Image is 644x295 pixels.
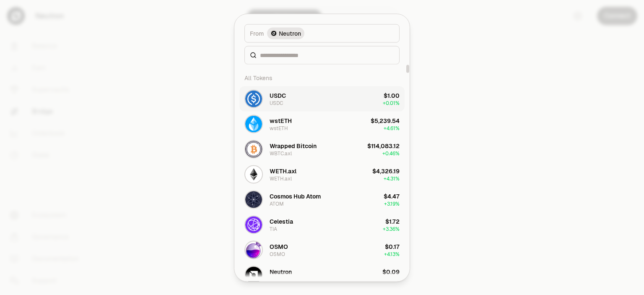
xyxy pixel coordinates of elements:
div: wstETH [270,125,288,131]
button: USDC LogoUSDCUSDC$1.00+0.01% [239,86,405,111]
button: WETH.axl LogoWETH.axlWETH.axl$4,326.19+4.31% [239,162,405,187]
img: wstETH Logo [245,115,262,132]
div: $0.17 [385,242,400,251]
div: All Tokens [239,69,405,86]
div: OSMO [270,251,285,257]
div: TIA [270,225,277,232]
div: NTRN [270,276,283,282]
span: + 4.61% [384,125,400,131]
img: WBTC.axl Logo [245,141,262,157]
div: WETH.axl [270,167,296,175]
button: WBTC.axl LogoWrapped BitcoinWBTC.axl$114,083.12+0.46% [239,136,405,162]
div: $4,326.19 [372,167,400,175]
div: $5,239.54 [371,116,400,125]
div: $114,083.12 [367,141,400,150]
button: OSMO LogoOSMOOSMO$0.17+4.13% [239,237,405,262]
div: OSMO [270,242,288,251]
div: WBTC.axl [270,150,292,157]
div: WETH.axl [270,175,292,182]
img: OSMO Logo [245,241,262,258]
div: USDC [270,91,286,99]
span: + 4.13% [384,251,400,257]
img: TIA Logo [245,216,262,233]
div: Neutron [270,267,292,276]
button: NTRN LogoNeutronNTRN$0.09+5.96% [239,262,405,287]
span: + 3.36% [383,225,400,232]
img: USDC Logo [245,90,262,107]
div: USDC [270,99,283,106]
span: + 4.31% [384,175,400,182]
span: + 3.19% [384,200,400,207]
div: $0.09 [382,267,400,276]
div: $1.72 [385,217,400,225]
button: ATOM LogoCosmos Hub AtomATOM$4.47+3.19% [239,187,405,212]
button: FromNeutron LogoNeutron [244,24,400,42]
button: wstETH LogowstETHwstETH$5,239.54+4.61% [239,111,405,136]
span: + 0.46% [382,150,400,157]
span: + 5.96% [382,276,400,282]
span: + 0.01% [383,99,400,106]
div: Cosmos Hub Atom [270,192,321,200]
div: Wrapped Bitcoin [270,141,317,150]
span: Neutron [279,29,301,37]
div: $4.47 [384,192,400,200]
span: From [250,29,264,37]
img: ATOM Logo [245,191,262,208]
div: Celestia [270,217,293,225]
img: Neutron Logo [270,30,277,37]
div: $1.00 [384,91,400,99]
img: WETH.axl Logo [245,166,262,183]
img: NTRN Logo [245,266,262,283]
div: ATOM [270,200,284,207]
div: wstETH [270,116,292,125]
button: TIA LogoCelestiaTIA$1.72+3.36% [239,212,405,237]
